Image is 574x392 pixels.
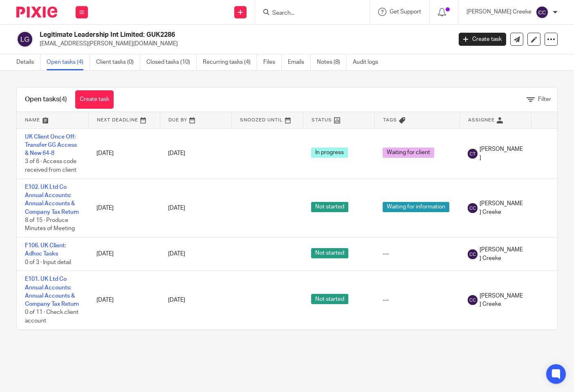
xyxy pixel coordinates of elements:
span: [DATE] [168,150,185,156]
span: [DATE] [168,205,185,211]
img: svg%3E [16,31,34,48]
span: Snoozed Until [240,118,283,122]
a: Audit logs [353,54,384,70]
span: [DATE] [168,251,185,257]
a: Files [263,54,282,70]
h2: Legitimate Leadership Int Limited: GUK2286 [40,31,365,39]
h1: Open tasks [25,95,67,104]
a: Create task [459,33,506,46]
span: 0 of 3 · Input detail [25,260,71,265]
span: Status [312,118,332,122]
img: svg%3E [468,203,478,213]
span: [PERSON_NAME] Creeke [480,292,523,309]
span: Not started [311,202,348,212]
span: Waiting for information [383,202,449,212]
img: svg%3E [536,6,549,19]
span: 8 of 15 · Produce Minutes of Meeting [25,217,75,232]
td: [DATE] [88,128,160,179]
td: [DATE] [88,179,160,237]
span: Waiting for client [383,148,434,158]
img: svg%3E [468,149,478,159]
a: E101. UK Ltd Co Annual Accounts: Annual Accounts & Company Tax Return [25,276,79,307]
a: UK Client Once Off: Transfer GG Access & New 64-8 [25,134,77,157]
div: --- [383,296,451,304]
div: --- [383,250,451,258]
span: [PERSON_NAME] [480,145,523,162]
td: [DATE] [88,237,160,271]
a: Closed tasks (10) [146,54,197,70]
a: Client tasks (0) [96,54,140,70]
a: F106. UK Client: Adhoc Tasks [25,243,66,257]
span: Filter [538,96,551,102]
input: Search [271,10,345,17]
span: Not started [311,248,348,258]
span: In progress [311,148,348,158]
a: Create task [75,90,114,109]
span: [DATE] [168,297,185,303]
a: Details [16,54,40,70]
span: Get Support [390,9,421,15]
span: Not started [311,294,348,304]
span: [PERSON_NAME] Creeke [480,199,523,216]
span: (4) [59,96,67,103]
span: 3 of 6 · Access code received from client [25,159,76,173]
td: [DATE] [88,271,160,329]
img: Pixie [16,7,57,18]
a: Recurring tasks (4) [203,54,257,70]
p: [EMAIL_ADDRESS][PERSON_NAME][DOMAIN_NAME] [40,40,446,48]
a: Emails [288,54,311,70]
img: svg%3E [468,249,478,259]
span: [PERSON_NAME] Creeke [480,246,523,262]
span: Tags [383,118,397,122]
p: [PERSON_NAME] Creeke [466,8,531,16]
a: E102. UK Ltd Co Annual Accounts: Annual Accounts & Company Tax Return [25,184,79,215]
a: Notes (8) [317,54,347,70]
a: Open tasks (4) [47,54,90,70]
img: svg%3E [468,295,478,305]
span: 0 of 11 · Check client account [25,310,78,324]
